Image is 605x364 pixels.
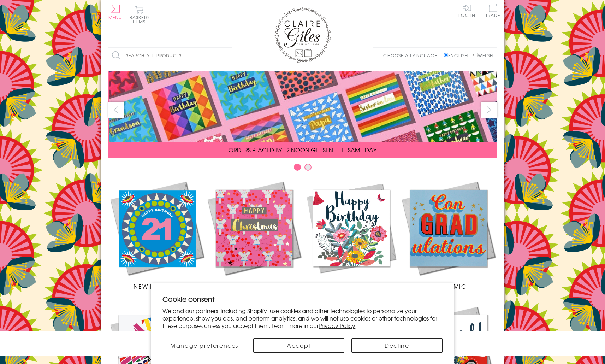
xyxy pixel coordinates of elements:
a: Birthdays [303,180,400,290]
input: Welsh [473,53,478,57]
span: New Releases [134,282,180,290]
span: 0 items [133,14,149,25]
span: Academic [430,282,467,290]
a: New Releases [108,180,206,290]
p: Choose a language: [383,52,442,59]
button: Menu [108,5,122,19]
h2: Cookie consent [162,294,443,304]
a: Academic [400,180,497,290]
button: Decline [351,338,443,353]
button: next [481,102,497,118]
button: Manage preferences [162,338,246,353]
button: Carousel Page 2 [304,164,312,171]
button: prev [108,102,124,118]
label: Welsh [473,52,493,59]
div: Carousel Pagination [108,163,497,174]
button: Carousel Page 1 (Current Slide) [294,164,301,171]
button: Basket0 items [130,6,149,24]
span: Trade [486,4,500,17]
label: English [444,52,471,59]
input: English [444,53,448,57]
span: Manage preferences [170,341,238,350]
span: Christmas [236,282,272,290]
span: Birthdays [334,282,368,290]
a: Trade [486,4,500,19]
span: ORDERS PLACED BY 12 NOON GET SENT THE SAME DAY [229,146,376,154]
button: Accept [253,338,344,353]
a: Christmas [206,180,303,290]
p: We and our partners, including Shopify, use cookies and other technologies to personalize your ex... [162,307,443,329]
input: Search [225,48,232,64]
img: Claire Giles Greetings Cards [274,7,331,63]
a: Privacy Policy [319,321,355,330]
input: Search all products [108,48,232,64]
a: Log In [458,4,475,17]
span: Menu [108,14,122,20]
